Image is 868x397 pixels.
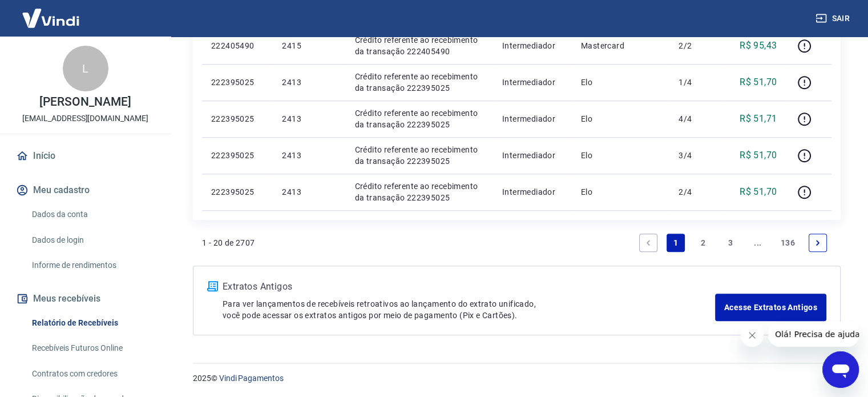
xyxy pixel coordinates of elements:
p: 2413 [282,77,336,88]
a: Relatório de Recebíveis [27,311,157,335]
a: Page 2 [694,234,712,252]
p: Elo [581,77,660,88]
button: Meu cadastro [14,178,157,203]
p: Extratos Antigos [223,280,715,294]
p: Crédito referente ao recebimento da transação 222395025 [354,71,483,94]
img: Vindi [14,1,88,35]
p: Mastercard [581,40,660,51]
p: 1/4 [679,77,712,88]
a: Jump forward [749,234,767,252]
p: 222395025 [211,150,264,161]
a: Previous page [639,234,657,252]
p: 4/4 [679,113,712,125]
a: Informe de rendimentos [27,254,157,277]
iframe: Fechar mensagem [741,324,764,347]
p: Intermediador [502,150,563,161]
p: Intermediador [502,77,563,88]
button: Sair [813,8,854,29]
p: R$ 95,43 [740,39,777,53]
a: Recebíveis Futuros Online [27,336,157,360]
a: Page 1 is your current page [667,234,685,252]
p: Intermediador [502,186,563,198]
p: Para ver lançamentos de recebíveis retroativos ao lançamento do extrato unificado, você pode aces... [223,298,715,321]
p: Crédito referente ao recebimento da transação 222395025 [354,144,483,167]
iframe: Mensagem da empresa [768,322,859,347]
p: 222405490 [211,40,264,51]
a: Next page [809,234,827,252]
a: Dados da conta [27,203,157,226]
a: Page 3 [721,234,740,252]
a: Vindi Pagamentos [219,374,284,383]
p: R$ 51,70 [740,149,777,162]
p: [PERSON_NAME] [39,96,131,108]
iframe: Botão para abrir a janela de mensagens [822,351,859,388]
p: 222395025 [211,77,264,88]
p: 2413 [282,186,336,198]
p: [EMAIL_ADDRESS][DOMAIN_NAME] [22,113,148,125]
p: 3/4 [679,150,712,161]
a: Page 136 [776,234,800,252]
p: 2025 © [193,372,841,384]
p: Intermediador [502,40,563,51]
p: 222395025 [211,113,264,125]
a: Início [14,143,157,169]
p: 2413 [282,150,336,161]
p: Elo [581,150,660,161]
button: Meus recebíveis [14,286,157,311]
a: Dados de login [27,228,157,252]
p: R$ 51,70 [740,75,777,89]
a: Acesse Extratos Antigos [715,294,826,321]
p: 2/4 [679,186,712,198]
p: 2/2 [679,40,712,51]
img: ícone [207,281,218,291]
p: Intermediador [502,113,563,125]
p: Crédito referente ao recebimento da transação 222405490 [354,34,483,57]
span: Olá! Precisa de ajuda? [7,8,96,17]
div: L [63,46,108,91]
p: Crédito referente ao recebimento da transação 222395025 [354,181,483,203]
p: R$ 51,70 [740,185,777,199]
ul: Pagination [635,229,831,256]
p: 2413 [282,113,336,125]
a: Contratos com credores [27,362,157,386]
p: Elo [581,113,660,125]
p: Crédito referente ao recebimento da transação 222395025 [354,107,483,130]
p: 222395025 [211,186,264,198]
p: Elo [581,186,660,198]
p: 2415 [282,40,336,51]
p: 1 - 20 de 2707 [202,237,255,248]
p: R$ 51,71 [740,112,777,126]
